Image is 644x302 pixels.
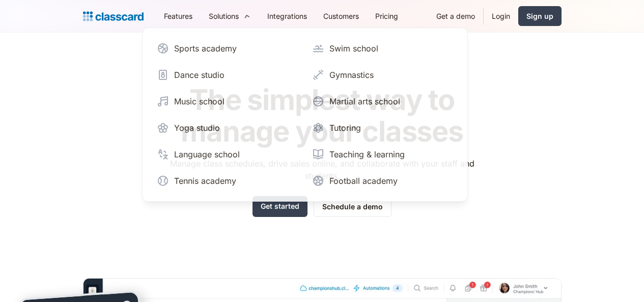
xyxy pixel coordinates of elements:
div: Music school [174,95,225,107]
div: Martial arts school [329,95,400,107]
a: Teaching & learning [308,144,457,164]
a: Get started [253,196,307,217]
div: Tutoring [329,122,361,134]
a: Features [156,5,201,28]
div: Sports academy [174,42,237,54]
div: Yoga studio [174,122,220,134]
a: Dance studio [153,65,302,85]
a: Language school [153,144,302,164]
nav: Solutions [142,28,468,202]
a: Login [484,5,518,28]
div: Language school [174,148,240,160]
a: Customers [315,5,367,28]
a: Gymnastics [308,65,457,85]
a: Football academy [308,171,457,191]
div: Teaching & learning [329,148,405,160]
a: Sports academy [153,38,302,59]
a: Sign up [518,6,562,26]
a: Schedule a demo [314,196,391,217]
div: Gymnastics [329,69,374,81]
div: Tennis academy [174,175,236,187]
div: Swim school [329,42,378,54]
div: Dance studio [174,69,225,81]
a: Martial arts school [308,91,457,112]
a: Integrations [259,5,315,28]
div: Solutions [201,5,259,28]
a: Tutoring [308,118,457,138]
div: Solutions [209,11,239,21]
a: Tennis academy [153,171,302,191]
a: Yoga studio [153,118,302,138]
a: Swim school [308,38,457,59]
a: Get a demo [428,5,483,28]
a: Music school [153,91,302,112]
a: Pricing [367,5,406,28]
div: Football academy [329,175,398,187]
a: home [83,9,144,23]
div: Sign up [526,11,553,21]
